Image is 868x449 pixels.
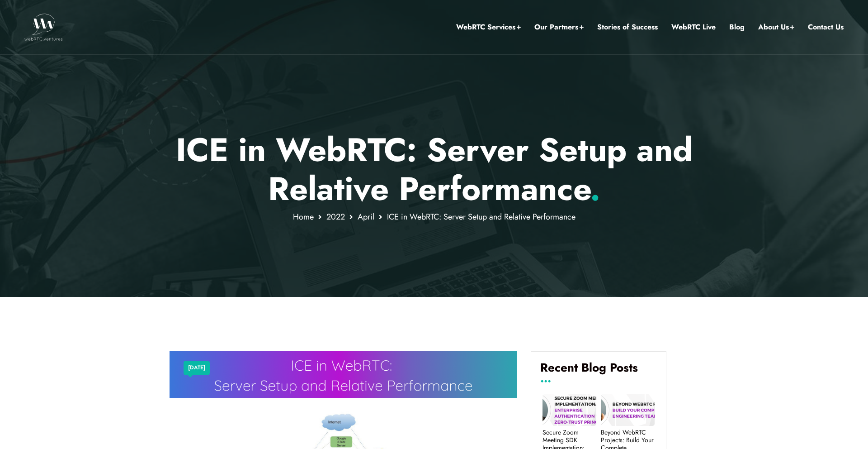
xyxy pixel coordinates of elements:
[188,362,205,374] a: [DATE]
[540,361,657,382] h4: Recent Blog Posts
[456,21,521,33] a: WebRTC Services
[590,165,600,212] span: .
[326,211,345,223] a: 2022
[24,14,63,41] img: WebRTC.ventures
[729,21,745,33] a: Blog
[170,130,699,209] p: ICE in WebRTC: Server Setup and Relative Performance
[758,21,794,33] a: About Us
[293,211,314,223] a: Home
[808,21,844,33] a: Contact Us
[358,211,374,223] a: April
[387,211,576,223] span: ICE in WebRTC: Server Setup and Relative Performance
[534,21,584,33] a: Our Partners
[597,21,658,33] a: Stories of Success
[671,21,716,33] a: WebRTC Live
